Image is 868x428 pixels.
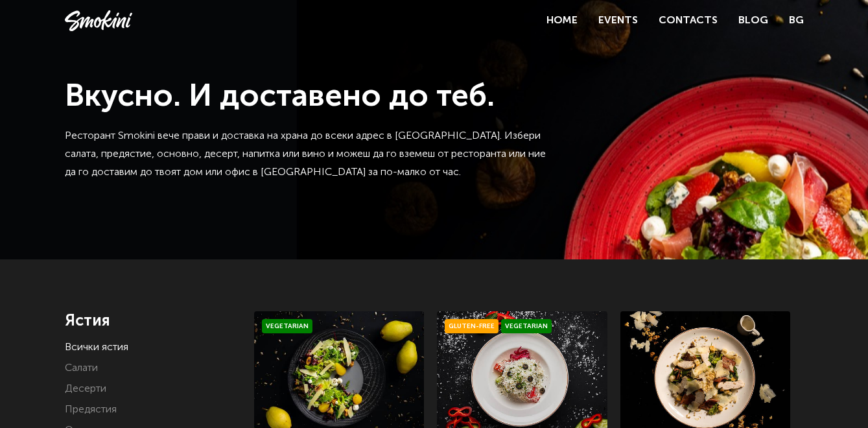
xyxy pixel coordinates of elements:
h1: Вкусно. И доставено до теб. [65,78,551,117]
a: Салати [65,363,98,374]
a: Contacts [659,16,718,26]
p: Ресторант Smokini вече прави и доставка на храна до всеки адрес в [GEOGRAPHIC_DATA]. Избери салат... [65,127,551,182]
span: Gluten-free [445,319,499,333]
a: Всички ястия [65,342,128,353]
span: Vegetarian [501,319,552,333]
a: Home [546,16,578,26]
span: Vegetarian [262,319,312,333]
a: Events [598,16,638,26]
a: BG [789,12,804,30]
h4: Ястия [65,311,235,331]
a: Blog [738,16,768,26]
